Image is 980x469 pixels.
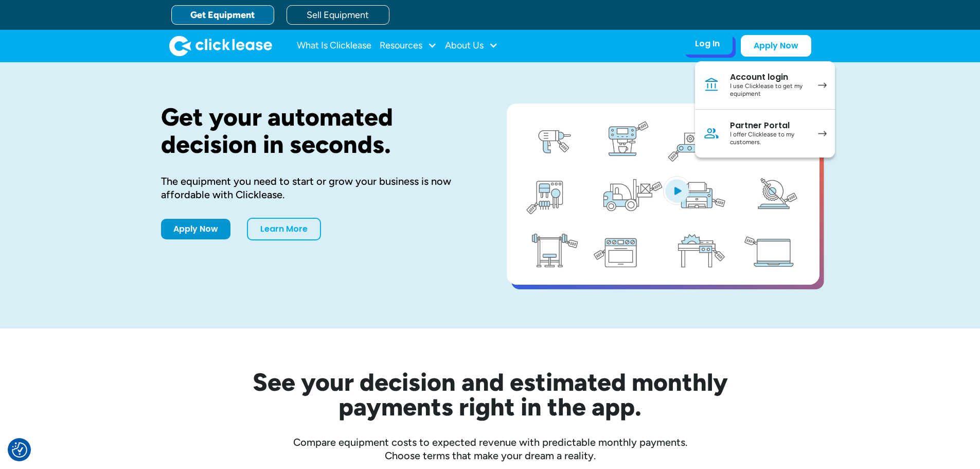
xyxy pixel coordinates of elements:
[161,219,230,239] a: Apply Now
[169,36,272,56] a: home
[445,36,498,56] div: About Us
[730,82,808,98] div: I use Clicklease to get my equipment
[730,72,808,82] div: Account login
[297,36,371,56] a: What Is Clicklease
[12,442,27,458] button: Consent Preferences
[161,175,474,201] div: The equipment you need to start or grow your business is now affordable with Clicklease.
[730,120,808,131] div: Partner Portal
[695,61,835,110] a: Account loginI use Clicklease to get my equipment
[695,61,835,158] nav: Log In
[695,110,835,158] a: Partner PortalI offer Clicklease to my customers.
[703,125,720,142] img: Person icon
[741,35,811,57] a: Apply Now
[12,442,27,458] img: Revisit consent button
[507,103,819,285] a: open lightbox
[730,131,808,147] div: I offer Clicklease to my customers.
[703,77,720,93] img: Bank icon
[663,176,691,205] img: Blue play button logo on a light blue circular background
[247,218,321,240] a: Learn More
[287,5,389,25] a: Sell Equipment
[202,370,778,419] h2: See your decision and estimated monthly payments right in the app.
[161,103,474,158] h1: Get your automated decision in seconds.
[818,131,827,136] img: arrow
[695,39,720,49] div: Log In
[380,36,437,56] div: Resources
[161,436,819,462] div: Compare equipment costs to expected revenue with predictable monthly payments. Choose terms that ...
[171,5,274,25] a: Get Equipment
[818,82,827,88] img: arrow
[169,36,272,56] img: Clicklease logo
